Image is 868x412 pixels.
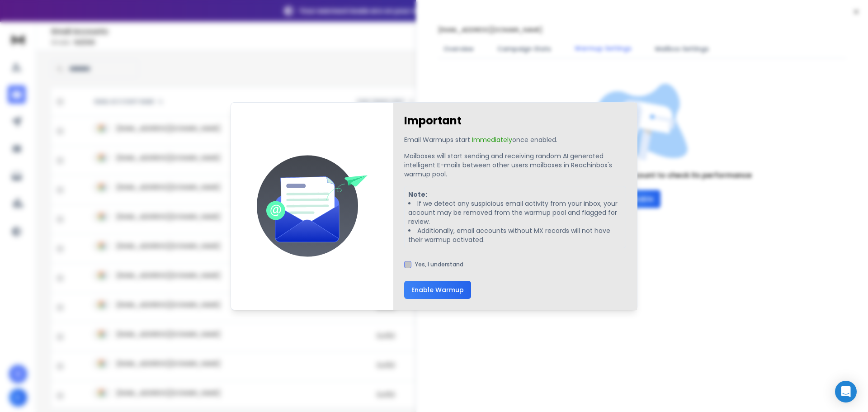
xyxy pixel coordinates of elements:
[404,114,462,128] h1: Important
[404,135,557,144] p: Email Warmups start once enabled.
[415,261,463,268] label: Yes, I understand
[472,135,512,144] span: Immediately
[408,190,622,199] p: Note:
[404,281,471,299] button: Enable Warmup
[835,381,857,403] div: Open Intercom Messenger
[408,199,622,226] li: If we detect any suspicious email activity from your inbox, your account may be removed from the ...
[404,152,626,179] p: Mailboxes will start sending and receiving random AI generated intelligent E-mails between other ...
[408,226,622,244] li: Additionally, email accounts without MX records will not have their warmup activated.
